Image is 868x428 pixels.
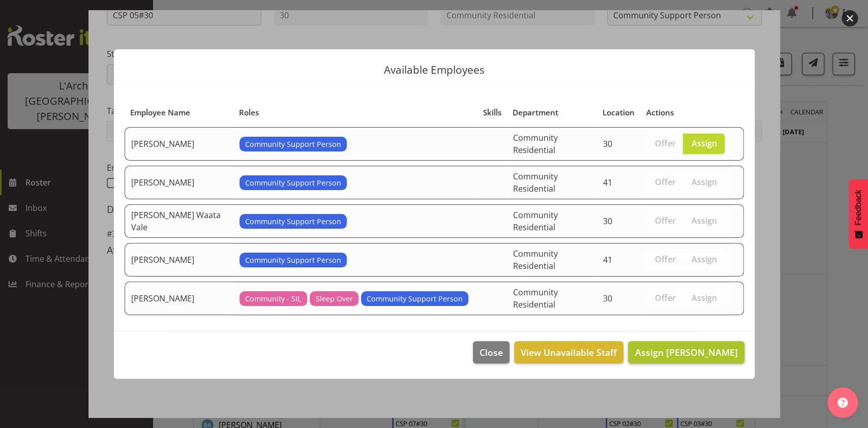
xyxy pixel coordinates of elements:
[245,139,341,150] span: Community Support Person
[125,282,233,315] td: [PERSON_NAME]
[654,254,675,264] span: Offer
[480,346,503,359] span: Close
[367,293,463,304] span: Community Support Person
[654,293,675,303] span: Offer
[691,177,716,187] span: Assign
[513,209,558,233] span: Community Residential
[513,132,558,156] span: Community Residential
[654,138,675,148] span: Offer
[125,127,233,161] td: [PERSON_NAME]
[691,216,716,226] span: Assign
[646,107,674,118] span: Actions
[849,179,868,249] button: Feedback - Show survey
[245,216,341,227] span: Community Support Person
[603,293,612,304] span: 30
[513,107,558,118] span: Department
[854,190,863,225] span: Feedback
[513,248,558,271] span: Community Residential
[125,166,233,199] td: [PERSON_NAME]
[654,216,675,226] span: Offer
[513,287,558,310] span: Community Residential
[473,341,510,363] button: Close
[603,254,612,265] span: 41
[514,341,623,363] button: View Unavailable Staff
[691,293,716,303] span: Assign
[483,107,501,118] span: Skills
[245,293,302,304] span: Community - SIL
[130,107,190,118] span: Employee Name
[603,107,635,118] span: Location
[603,216,612,227] span: 30
[654,177,675,187] span: Offer
[628,341,744,363] button: Assign [PERSON_NAME]
[245,177,341,189] span: Community Support Person
[635,346,737,358] span: Assign [PERSON_NAME]
[837,398,848,408] img: help-xxl-2.png
[239,107,259,118] span: Roles
[125,204,233,238] td: [PERSON_NAME] Waata Vale
[691,138,716,148] span: Assign
[315,293,352,304] span: Sleep Over
[603,177,612,188] span: 41
[691,254,716,264] span: Assign
[603,138,612,149] span: 30
[521,346,617,359] span: View Unavailable Staff
[513,171,558,194] span: Community Residential
[245,255,341,266] span: Community Support Person
[124,65,744,75] p: Available Employees
[125,243,233,277] td: [PERSON_NAME]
